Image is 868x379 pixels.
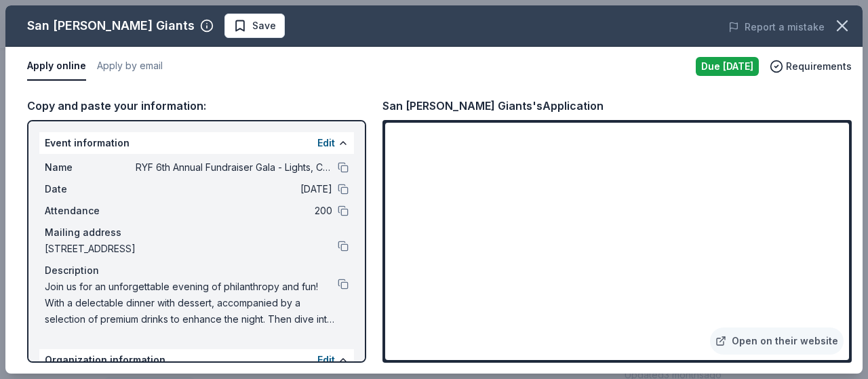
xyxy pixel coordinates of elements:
a: Open on their website [710,327,844,355]
button: Requirements [770,58,852,75]
button: Edit [317,352,335,368]
div: Organization information [39,349,354,371]
span: Name [45,159,136,176]
div: San [PERSON_NAME] Giants's Application [382,97,604,115]
span: [DATE] [136,181,332,197]
span: Requirements [786,58,852,75]
span: Attendance [45,203,136,219]
button: Edit [317,135,335,151]
span: Save [252,18,276,34]
button: Report a mistake [728,19,825,35]
div: Event information [39,132,354,154]
div: Mailing address [45,224,349,241]
div: Description [45,262,349,279]
span: RYF 6th Annual Fundraiser Gala - Lights, Camera, Auction! [136,159,332,176]
div: San [PERSON_NAME] Giants [27,15,195,37]
div: Due [DATE] [696,57,759,76]
span: Join us for an unforgettable evening of philanthropy and fun! With a delectable dinner with desse... [45,279,338,327]
button: Save [224,14,285,38]
button: Apply by email [97,52,163,81]
div: Copy and paste your information: [27,97,366,115]
span: [STREET_ADDRESS] [45,241,338,257]
button: Apply online [27,52,86,81]
span: 200 [136,203,332,219]
span: Date [45,181,136,197]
